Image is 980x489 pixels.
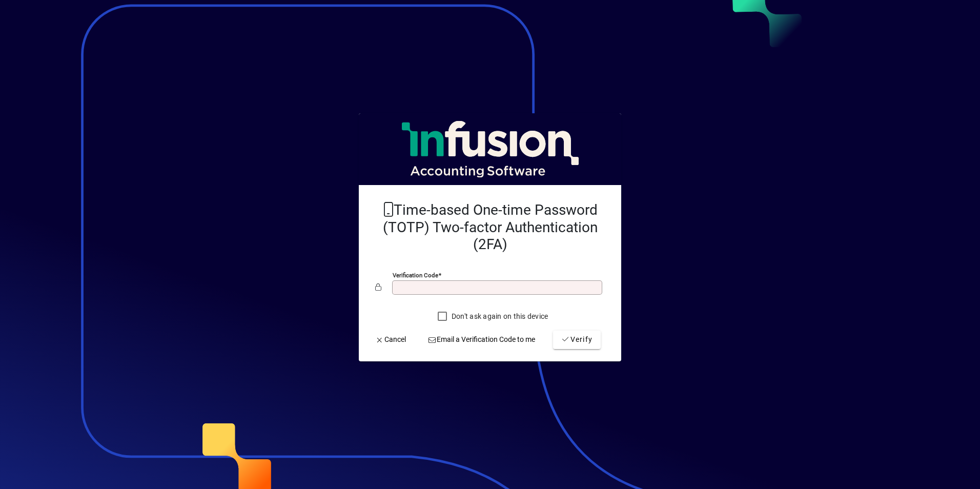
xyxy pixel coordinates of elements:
[450,311,548,321] label: Don't ask again on this device
[428,334,536,345] span: Email a Verification Code to me
[424,331,540,349] button: Email a Verification Code to me
[375,334,406,345] span: Cancel
[393,272,438,279] mat-label: Verification code
[553,331,601,349] button: Verify
[371,331,410,349] button: Cancel
[375,201,605,253] h2: Time-based One-time Password (TOTP) Two-factor Authentication (2FA)
[561,334,593,345] span: Verify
